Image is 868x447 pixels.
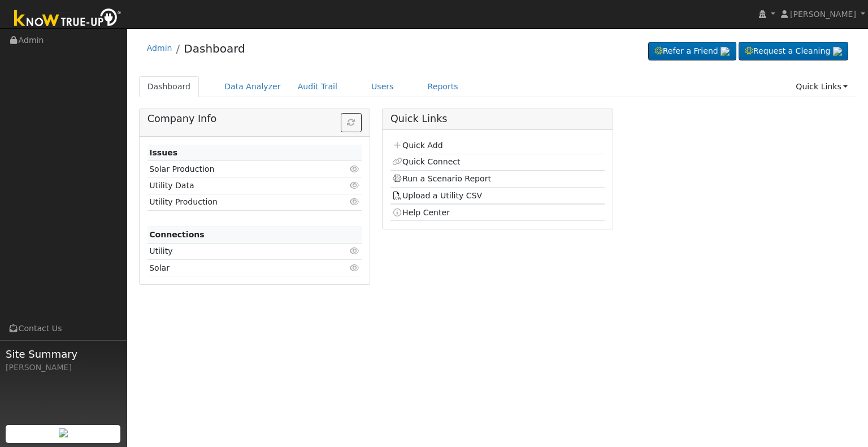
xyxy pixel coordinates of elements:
a: Admin [147,44,172,53]
i: Click to view [350,264,360,272]
a: Upload a Utility CSV [392,191,482,200]
span: [PERSON_NAME] [790,10,856,19]
a: Quick Connect [392,157,460,166]
h5: Company Info [147,113,362,125]
a: Users [363,76,402,97]
img: Know True-Up [8,6,127,32]
img: retrieve [59,428,68,437]
a: Audit Trail [289,76,346,97]
i: Click to view [350,181,360,189]
td: Utility Data [147,177,327,194]
a: Dashboard [139,76,199,97]
span: Site Summary [6,346,121,362]
td: Utility [147,243,327,259]
a: Dashboard [184,42,245,55]
strong: Connections [149,230,205,239]
td: Solar [147,260,327,276]
a: Data Analyzer [216,76,289,97]
div: [PERSON_NAME] [6,362,121,374]
img: retrieve [833,47,842,56]
i: Click to view [350,165,360,173]
i: Click to view [350,198,360,206]
a: Refer a Friend [648,42,736,61]
a: Help Center [392,208,450,217]
a: Reports [419,76,467,97]
a: Quick Add [392,141,442,150]
a: Run a Scenario Report [392,174,491,183]
i: Click to view [350,247,360,255]
a: Quick Links [787,76,856,97]
td: Solar Production [147,161,327,177]
img: retrieve [721,47,730,56]
a: Request a Cleaning [739,42,848,61]
h5: Quick Links [390,113,605,125]
strong: Issues [149,148,177,157]
td: Utility Production [147,194,327,210]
